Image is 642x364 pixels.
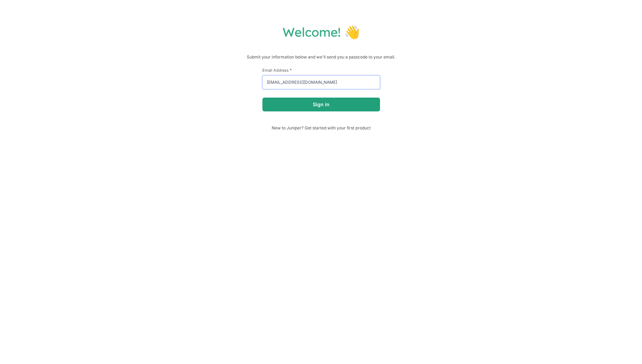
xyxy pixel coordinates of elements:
input: email@example.com [262,75,380,89]
span: New to Juniper? Get started with your first product [262,125,380,130]
span: This field is required. [290,67,292,73]
h1: Welcome! 👋 [7,24,635,40]
label: Email Address [262,67,380,73]
button: Sign in [262,98,380,111]
p: Submit your information below and we'll send you a passcode to your email. [7,54,635,61]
